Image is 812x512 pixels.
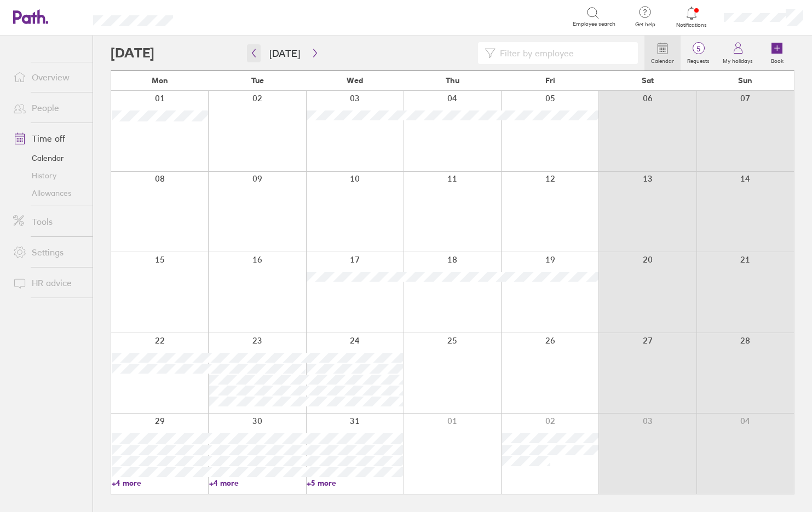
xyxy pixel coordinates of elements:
input: Filter by employee [496,43,632,63]
label: Requests [681,55,716,65]
span: Wed [347,76,363,85]
a: Calendar [4,149,93,167]
a: History [4,167,93,184]
a: +5 more [307,478,403,488]
a: Settings [4,241,93,263]
a: Calendar [644,36,681,71]
span: Tue [251,76,264,85]
a: Overview [4,66,93,88]
button: [DATE] [261,44,309,62]
a: Tools [4,211,93,232]
span: Get help [627,21,663,28]
span: Thu [446,76,459,85]
span: 5 [681,44,716,53]
a: 5Requests [681,36,716,71]
a: Notifications [674,5,710,28]
a: HR advice [4,272,93,294]
span: Mon [152,76,168,85]
a: +4 more [209,478,306,488]
span: Sun [738,76,752,85]
div: Search [203,11,231,21]
span: Sat [642,76,654,85]
span: Notifications [674,22,710,28]
a: Time off [4,127,93,149]
span: Fri [545,76,555,85]
a: People [4,97,93,119]
label: My holidays [716,55,759,65]
label: Book [764,55,790,65]
a: Book [759,36,794,71]
a: My holidays [716,36,759,71]
a: Allowances [4,184,93,202]
a: +4 more [112,478,208,488]
span: Employee search [573,21,615,27]
label: Calendar [644,55,681,65]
